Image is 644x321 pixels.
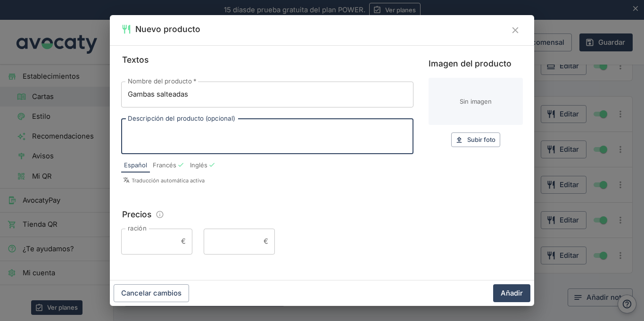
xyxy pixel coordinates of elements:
[508,23,523,38] button: Cerrar
[121,277,523,290] label: Alérgenos
[121,53,149,66] legend: Textos
[114,284,189,302] button: Cancelar cambios
[190,161,207,170] span: Inglés
[467,134,495,145] span: Subir foto
[153,161,176,170] span: Francés
[493,284,530,302] button: Añadir
[208,161,215,168] div: Con traducción automática
[128,224,147,233] label: ración
[123,176,413,185] p: Traducción automática activa
[204,229,260,254] input: Precio 2
[124,161,147,170] span: Español
[123,177,130,183] svg: Símbolo de traducciones
[451,132,500,147] button: Subir foto
[177,161,184,168] div: Con traducción automática
[135,23,200,36] h2: Nuevo producto
[153,208,167,222] button: Información sobre edición de precios
[121,208,152,221] legend: Precios
[128,114,235,123] label: Descripción del producto (opcional)
[429,57,523,70] label: Imagen del producto
[128,77,196,86] label: Nombre del producto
